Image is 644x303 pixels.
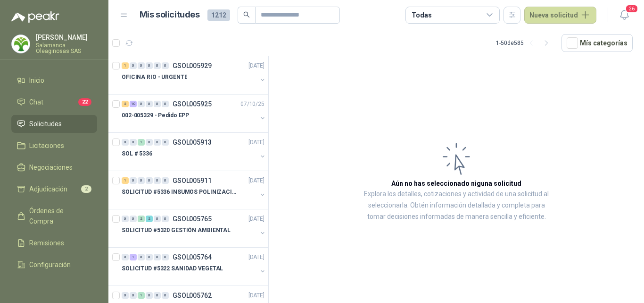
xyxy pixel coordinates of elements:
[146,254,153,260] div: 0
[29,238,64,248] span: Remisiones
[146,139,153,146] div: 0
[122,111,189,120] p: 002-005329 - Pedido EPP
[496,35,554,51] div: 1 - 50 de 585
[154,177,161,184] div: 0
[162,139,169,146] div: 0
[138,62,145,69] div: 0
[11,158,97,176] a: Negociaciones
[173,101,212,107] p: GSOL005925
[154,216,161,222] div: 0
[138,254,145,260] div: 0
[122,98,266,129] a: 2 10 0 0 0 0 GSOL00592507/10/25 002-005329 - Pedido EPP
[154,254,161,260] div: 0
[162,216,169,222] div: 0
[173,254,212,260] p: GSOL005764
[140,8,200,22] h1: Mis solicitudes
[146,216,153,222] div: 2
[11,115,97,133] a: Solicitudes
[122,60,266,90] a: 1 0 0 0 0 0 GSOL005929[DATE] OFICINA RIO - URGENTE
[29,162,73,173] span: Negociaciones
[154,101,161,107] div: 0
[162,254,169,260] div: 0
[122,226,231,235] p: SOLICITUD #5320 GESTIÓN AMBIENTAL
[122,101,129,107] div: 2
[363,189,550,223] p: Explora los detalles, cotizaciones y actividad de una solicitud al seleccionarla. Obtén informaci...
[130,62,137,69] div: 0
[12,35,30,53] img: Company Logo
[524,7,596,24] button: Nueva solicitud
[154,62,161,69] div: 0
[248,61,264,70] p: [DATE]
[122,216,129,222] div: 0
[11,256,97,274] a: Configuración
[130,177,137,184] div: 0
[130,254,137,260] div: 1
[154,292,161,299] div: 0
[243,11,250,18] span: search
[248,176,264,185] p: [DATE]
[130,216,137,222] div: 0
[154,139,161,146] div: 0
[625,4,638,13] span: 26
[122,149,152,158] p: SOL # 5336
[146,177,153,184] div: 0
[11,234,97,252] a: Remisiones
[29,260,71,270] span: Configuración
[122,137,266,167] a: 0 0 1 0 0 0 GSOL005913[DATE] SOL # 5336
[11,180,97,198] a: Adjudicación2
[561,34,633,52] button: Mís categorías
[11,11,59,23] img: Logo peakr
[11,93,97,111] a: Chat22
[29,140,64,151] span: Licitaciones
[29,97,43,107] span: Chat
[130,292,137,299] div: 0
[81,185,91,193] span: 2
[122,175,266,205] a: 1 0 0 0 0 0 GSOL005911[DATE] SOLICITUD #5336 INSUMOS POLINIZACIÓN
[616,7,633,24] button: 26
[122,62,129,69] div: 1
[122,139,129,146] div: 0
[122,264,223,273] p: SOLICITUD #5322 SANIDAD VEGETAL
[11,137,97,155] a: Licitaciones
[29,184,67,194] span: Adjudicación
[173,216,212,222] p: GSOL005765
[248,291,264,300] p: [DATE]
[122,73,187,82] p: OFICINA RIO - URGENTE
[122,292,129,299] div: 0
[138,216,145,222] div: 2
[11,277,97,295] a: Manuales y ayuda
[173,139,212,146] p: GSOL005913
[248,253,264,262] p: [DATE]
[173,177,212,184] p: GSOL005911
[248,215,264,224] p: [DATE]
[138,139,145,146] div: 1
[11,71,97,89] a: Inicio
[122,251,266,282] a: 0 1 0 0 0 0 GSOL005764[DATE] SOLICITUD #5322 SANIDAD VEGETAL
[240,100,264,109] p: 07/10/25
[146,101,153,107] div: 0
[207,9,230,21] span: 1212
[138,292,145,299] div: 1
[78,98,91,106] span: 22
[391,178,521,189] h3: Aún no has seleccionado niguna solicitud
[36,43,97,54] p: Salamanca Oleaginosas SAS
[122,188,239,197] p: SOLICITUD #5336 INSUMOS POLINIZACIÓN
[122,213,266,243] a: 0 0 2 2 0 0 GSOL005765[DATE] SOLICITUD #5320 GESTIÓN AMBIENTAL
[138,101,145,107] div: 0
[162,292,169,299] div: 0
[248,138,264,147] p: [DATE]
[29,119,62,129] span: Solicitudes
[162,62,169,69] div: 0
[36,34,97,41] p: [PERSON_NAME]
[173,62,212,69] p: GSOL005929
[122,177,129,184] div: 1
[173,292,212,299] p: GSOL005762
[29,75,44,86] span: Inicio
[162,177,169,184] div: 0
[29,206,88,226] span: Órdenes de Compra
[162,101,169,107] div: 0
[11,202,97,230] a: Órdenes de Compra
[130,139,137,146] div: 0
[122,254,129,260] div: 0
[146,292,153,299] div: 0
